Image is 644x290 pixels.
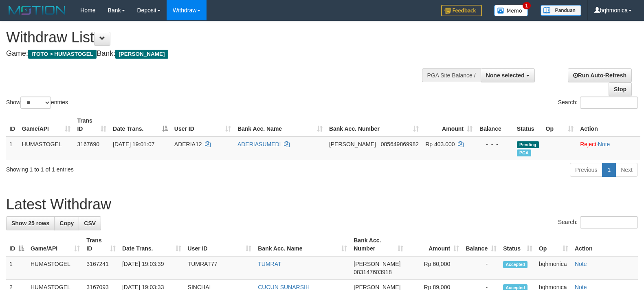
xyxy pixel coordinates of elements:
th: Bank Acc. Number: activate to sort column ascending [326,113,422,136]
span: [DATE] 19:01:07 [113,141,154,147]
a: Next [615,163,638,177]
th: User ID: activate to sort column ascending [171,113,234,136]
span: Pending [517,141,539,148]
th: Op: activate to sort column ascending [536,233,571,256]
td: 1 [6,256,27,280]
th: Date Trans.: activate to sort column descending [110,113,171,136]
a: Note [575,261,587,267]
th: Game/API: activate to sort column ascending [19,113,74,136]
th: Trans ID: activate to sort column ascending [83,233,119,256]
img: Feedback.jpg [441,5,482,16]
input: Search: [580,216,638,228]
th: Amount: activate to sort column ascending [407,233,462,256]
span: Marked by bqhmonica [517,149,531,156]
img: panduan.png [541,5,581,16]
th: User ID: activate to sort column ascending [185,233,255,256]
span: Copy 083147603918 to clipboard [354,269,391,275]
th: Bank Acc. Name: activate to sort column ascending [255,233,350,256]
td: Rp 60,000 [407,256,462,280]
a: TUMRAT [258,261,281,267]
th: Bank Acc. Number: activate to sort column ascending [350,233,407,256]
span: Accepted [503,261,528,268]
td: TUMRAT77 [185,256,255,280]
img: Button%20Memo.svg [494,5,528,16]
span: Show 25 rows [11,220,49,226]
td: - [462,256,500,280]
td: bqhmonica [536,256,571,280]
h4: Game: Bank: [6,50,421,58]
th: Bank Acc. Name: activate to sort column ascending [234,113,326,136]
span: [PERSON_NAME] [354,261,400,267]
span: 3167690 [77,141,99,147]
th: Action [571,233,638,256]
span: CSV [84,220,96,226]
th: Amount: activate to sort column ascending [422,113,476,136]
td: [DATE] 19:03:39 [119,256,185,280]
a: Copy [54,216,79,230]
span: [PERSON_NAME] [329,141,376,147]
a: Reject [580,141,596,147]
label: Show entries [6,97,68,109]
span: Rp 403.000 [425,141,455,147]
label: Search: [558,97,638,109]
th: Status: activate to sort column ascending [500,233,536,256]
span: None selected [486,72,525,79]
th: Status [514,113,543,136]
div: - - - [479,140,510,148]
td: 3167241 [83,256,119,280]
input: Search: [580,97,638,109]
a: Note [598,141,610,147]
a: CSV [79,216,101,230]
h1: Latest Withdraw [6,196,638,213]
button: None selected [481,68,535,82]
th: ID: activate to sort column descending [6,233,27,256]
span: [PERSON_NAME] [115,50,168,59]
td: HUMASTOGEL [19,136,74,160]
label: Search: [558,216,638,228]
select: Showentries [20,97,51,109]
a: Stop [609,82,632,96]
th: ID [6,113,19,136]
th: Balance [476,113,514,136]
span: 1 [523,2,531,9]
a: ADERIASUMEDI [237,141,281,147]
td: 1 [6,136,19,160]
h1: Withdraw List [6,29,421,46]
td: · [577,136,640,160]
div: PGA Site Balance / [422,68,481,82]
th: Balance: activate to sort column ascending [462,233,500,256]
th: Trans ID: activate to sort column ascending [74,113,110,136]
a: Run Auto-Refresh [568,68,632,82]
span: Copy [59,220,74,226]
a: 1 [602,163,616,177]
span: ITOTO > HUMASTOGEL [28,50,97,59]
a: Show 25 rows [6,216,55,230]
img: MOTION_logo.png [6,4,68,16]
span: ADERIA12 [174,141,202,147]
th: Game/API: activate to sort column ascending [27,233,83,256]
div: Showing 1 to 1 of 1 entries [6,162,262,174]
span: Copy 085649869982 to clipboard [381,141,419,147]
th: Date Trans.: activate to sort column ascending [119,233,185,256]
th: Action [577,113,640,136]
td: HUMASTOGEL [27,256,83,280]
th: Op: activate to sort column ascending [543,113,577,136]
a: Previous [570,163,602,177]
